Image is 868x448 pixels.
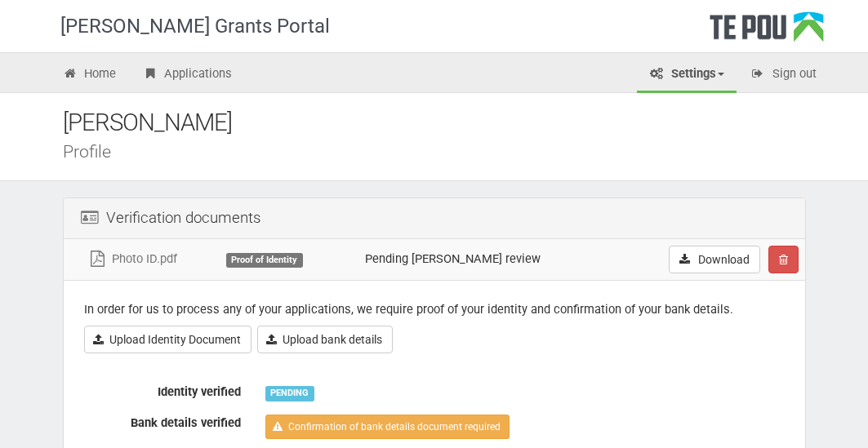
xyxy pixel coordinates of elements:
a: Photo ID.pdf [87,251,177,266]
label: Bank details verified [72,409,253,432]
div: Profile [63,143,830,160]
a: Upload bank details [257,326,393,353]
div: PENDING [265,386,314,401]
td: Pending [PERSON_NAME] review [358,239,612,281]
div: Te Pou Logo [710,11,824,52]
div: Proof of Identity [226,253,303,268]
p: In order for us to process any of your applications, we require proof of your identity and confir... [84,301,785,318]
a: Upload Identity Document [84,326,251,353]
label: Identity verified [72,378,253,401]
div: Verification documents [64,198,805,239]
div: [PERSON_NAME] [63,105,830,140]
a: Applications [130,57,244,93]
a: Sign out [738,57,829,93]
a: Download [669,246,760,273]
a: Home [51,57,129,93]
a: Confirmation of bank details document required [265,415,510,439]
a: Settings [637,57,737,93]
